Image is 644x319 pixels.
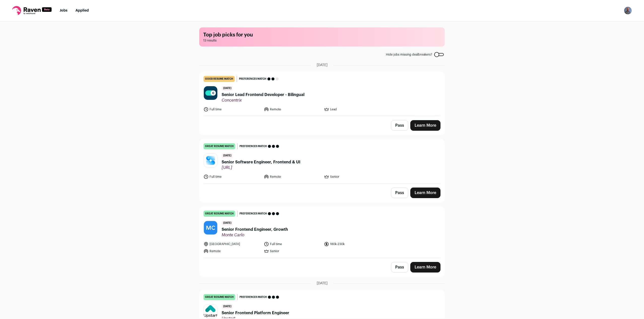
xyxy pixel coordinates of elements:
[204,211,235,217] div: great resume match
[222,92,304,98] span: Senior Lead Frontend Developer - Bilingual
[239,144,267,149] span: Preferences match
[204,221,217,235] img: 87e91f41d43175fd5eba2f96b2b8930b8e4e680ce2f47fd4b1521e1f08561bd5.jpg
[222,153,233,158] span: [DATE]
[624,7,632,15] img: 16780292-medium_jpg
[222,233,288,238] span: Monte Carlo
[239,76,266,81] span: Preferences match
[391,120,408,131] button: Pass
[391,262,408,272] button: Pass
[222,310,289,316] span: Senior Frontend Platform Engineer
[204,143,235,149] div: great resume match
[222,304,233,309] span: [DATE]
[324,242,381,247] li: 180k-230k
[410,188,440,198] a: Learn More
[317,63,328,68] span: [DATE]
[222,86,233,91] span: [DATE]
[386,53,432,57] span: Hide jobs missing dealbreakers?
[317,281,328,286] span: [DATE]
[222,159,300,165] span: Senior Software Engineer, Frontend & UI
[204,242,261,247] li: [GEOGRAPHIC_DATA]
[222,221,233,225] span: [DATE]
[75,9,89,12] a: Applied
[324,107,381,112] li: Lead
[239,295,267,300] span: Preferences match
[410,120,440,131] a: Learn More
[199,207,445,258] a: great resume match Preferences match [DATE] Senior Frontend Engineer, Growth Monte Carlo [GEOGRAP...
[410,262,440,272] a: Learn More
[391,188,408,198] button: Pass
[199,72,445,116] a: good resume match Preferences match [DATE] Senior Lead Frontend Developer - Bilingual Concentrix ...
[222,165,300,170] span: [URL]
[204,294,235,300] div: great resume match
[204,107,261,112] li: Full time
[203,38,441,42] span: 13 results
[204,304,217,318] img: b62aa42298112786ee09b448f8424fe8214e8e4b0f39baff56fdf86041132ec2.jpg
[222,226,288,233] span: Senior Frontend Engineer, Growth
[264,107,321,112] li: Remote
[624,7,632,15] button: Open dropdown
[204,174,261,179] li: Full time
[264,242,321,247] li: Full time
[324,174,381,179] li: Senior
[264,174,321,179] li: Remote
[204,86,217,100] img: 93fb62333516e1268de1741fb4abe4223a7b4d3aba9a63060594fee34e7a8873.jpg
[199,139,445,183] a: great resume match Preferences match [DATE] Senior Software Engineer, Frontend & UI [URL] Full ti...
[204,154,217,167] img: caa57462039f8c1b4a3cce447b3363636cfffe04262c0c588d50904429ddd27d.jpg
[203,31,441,38] h1: Top job picks for you
[204,249,261,254] li: Remote
[239,211,267,216] span: Preferences match
[60,9,67,12] a: Jobs
[264,249,321,254] li: Senior
[204,76,235,82] div: good resume match
[222,98,304,103] span: Concentrix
